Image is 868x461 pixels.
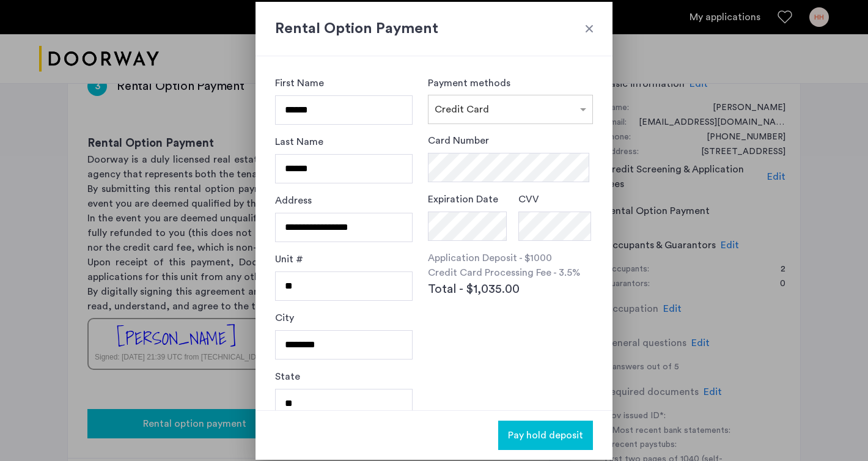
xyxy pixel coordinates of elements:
label: State [275,369,300,384]
label: Last Name [275,135,323,149]
span: Credit Card [435,105,489,114]
p: Application Deposit - $1000 [428,251,593,265]
h2: Rental Option Payment [275,18,593,40]
button: button [498,421,593,450]
label: CVV [518,192,539,207]
label: City [275,311,294,325]
label: Unit # [275,252,303,267]
label: First Name [275,76,324,90]
label: Payment methods [428,78,510,88]
span: Total - $1,035.00 [428,280,520,298]
label: Card Number [428,133,489,148]
span: Pay hold deposit [508,428,583,443]
p: Credit Card Processing Fee - 3.5% [428,265,593,280]
label: Address [275,193,312,208]
label: Expiration Date [428,192,498,207]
